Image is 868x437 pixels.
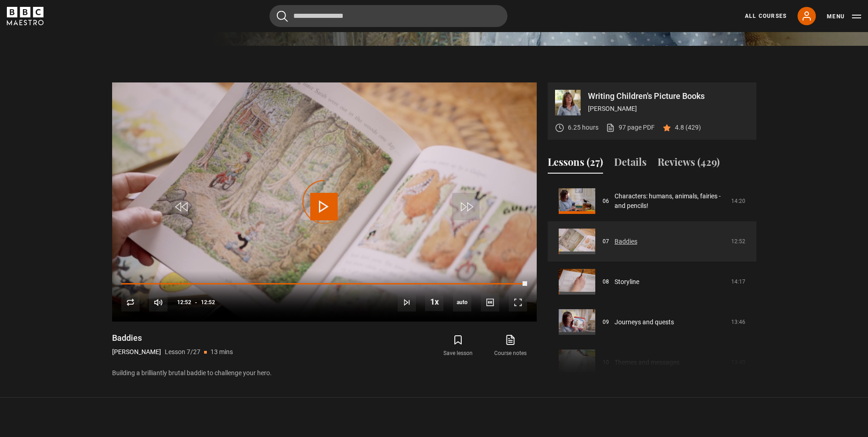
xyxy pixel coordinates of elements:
[7,7,43,25] svg: BBC Maestro
[509,293,527,311] button: Fullscreen
[615,317,674,327] a: Journeys and quests
[112,82,537,322] video-js: Video Player
[615,237,637,246] a: Baddies
[112,333,233,344] h1: Baddies
[827,12,861,21] button: Toggle navigation
[453,293,471,311] span: auto
[588,104,749,114] p: [PERSON_NAME]
[277,11,288,22] button: Submit the search query
[432,333,484,359] button: Save lesson
[149,293,167,311] button: Mute
[745,12,787,20] a: All Courses
[121,283,527,285] div: Progress Bar
[165,347,200,357] p: Lesson 7/27
[658,154,720,174] button: Reviews (429)
[548,154,603,174] button: Lessons (27)
[201,294,215,311] span: 12:52
[614,154,647,174] button: Details
[606,123,655,132] a: 97 page PDF
[675,123,701,132] p: 4.8 (429)
[484,333,536,359] a: Course notes
[588,92,749,100] p: Writing Children's Picture Books
[270,5,507,27] input: Search
[568,123,598,132] p: 6.25 hours
[195,299,197,306] span: -
[112,368,537,378] p: Building a brilliantly brutal baddie to challenge your hero.
[481,293,499,311] button: Captions
[121,293,140,311] button: Replay
[615,277,639,287] a: Storyline
[398,293,416,311] button: Next Lesson
[453,293,471,311] div: Current quality: 720p
[112,347,161,357] p: [PERSON_NAME]
[615,191,726,211] a: Characters: humans, animals, fairies - and pencils!
[210,347,233,357] p: 13 mins
[177,294,191,311] span: 12:52
[425,293,443,311] button: Playback Rate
